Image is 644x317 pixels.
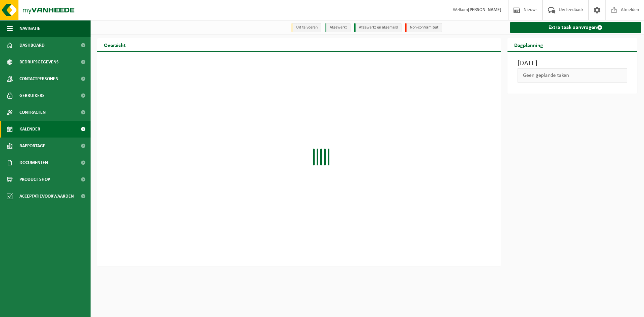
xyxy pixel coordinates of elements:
h3: [DATE] [518,58,628,68]
h2: Dagplanning [507,38,550,51]
span: Rapportage [19,138,45,154]
a: Extra taak aanvragen [510,22,642,33]
div: Geen geplande taken [518,68,628,83]
span: Bedrijfsgegevens [19,54,59,70]
li: Non-conformiteit [405,23,442,32]
span: Kalender [19,121,40,138]
span: Navigatie [19,20,40,37]
span: Documenten [19,154,48,171]
span: Acceptatievoorwaarden [19,188,74,205]
span: Contracten [19,104,46,121]
h2: Overzicht [97,38,132,51]
span: Dashboard [19,37,45,54]
li: Uit te voeren [291,23,321,32]
strong: [PERSON_NAME] [468,7,501,12]
span: Contactpersonen [19,70,58,87]
span: Gebruikers [19,87,45,104]
span: Product Shop [19,171,50,188]
li: Afgewerkt [325,23,351,32]
li: Afgewerkt en afgemeld [354,23,401,32]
